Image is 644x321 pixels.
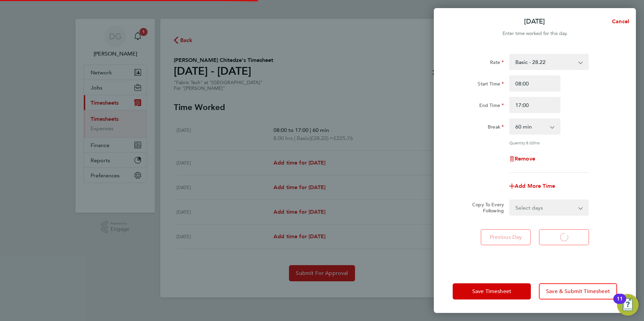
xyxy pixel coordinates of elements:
[515,155,535,162] span: Remove
[610,18,629,25] span: Cancel
[526,140,534,145] span: 8.00
[509,156,535,162] button: Remove
[509,75,560,92] input: E.g. 08:00
[509,183,555,189] button: Add More Time
[478,81,504,89] label: Start Time
[472,288,511,295] span: Save Timesheet
[488,124,504,132] label: Break
[509,140,589,145] div: Quantity: hrs
[539,283,617,299] button: Save & Submit Timesheet
[453,283,531,299] button: Save Timesheet
[617,299,623,308] div: 11
[601,15,636,28] button: Cancel
[617,294,639,316] button: Open Resource Center, 11 new notifications
[546,288,610,295] span: Save & Submit Timesheet
[515,183,555,189] span: Add More Time
[467,202,504,214] label: Copy To Every Following
[524,17,545,26] p: [DATE]
[434,30,636,38] div: Enter time worked for this day.
[479,102,504,110] label: End Time
[509,97,560,113] input: E.g. 18:00
[490,59,504,67] label: Rate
